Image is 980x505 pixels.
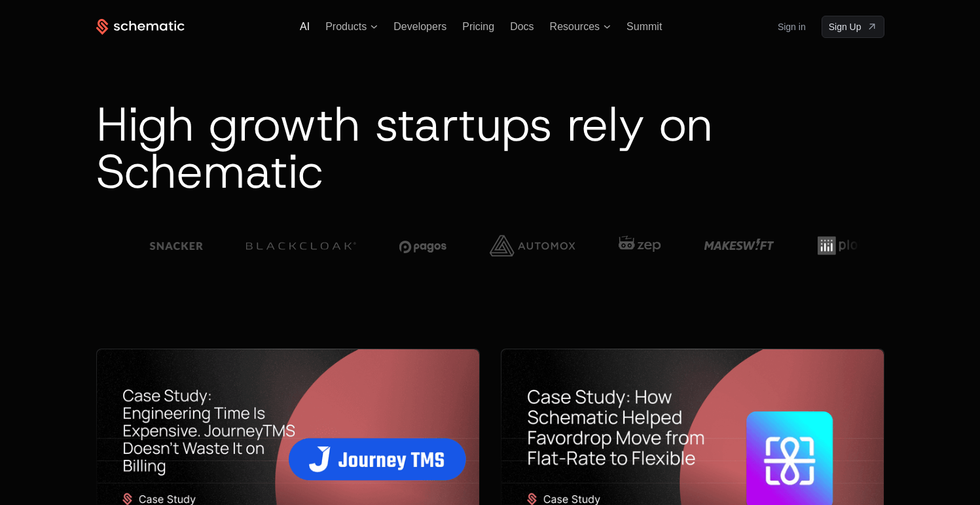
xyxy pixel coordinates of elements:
span: Sign Up [829,20,862,33]
span: Products [325,21,367,33]
a: Docs [510,21,534,32]
a: Pricing [462,21,494,32]
img: Customer 5 [489,226,575,265]
img: Customer 6 [618,226,661,265]
a: Developers [393,21,446,32]
a: Summit [626,21,662,32]
img: Customer 7 [704,226,774,265]
img: Customer 4 [399,226,446,265]
a: AI [300,21,310,32]
span: High growth startups rely on Schematic [96,93,713,203]
img: Customer 8 [817,226,875,265]
a: Sign in [778,16,806,37]
img: Customer 3 [245,226,355,265]
a: [object Object] [822,16,884,38]
span: Resources [550,21,600,33]
img: Customer 2 [149,226,202,264]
